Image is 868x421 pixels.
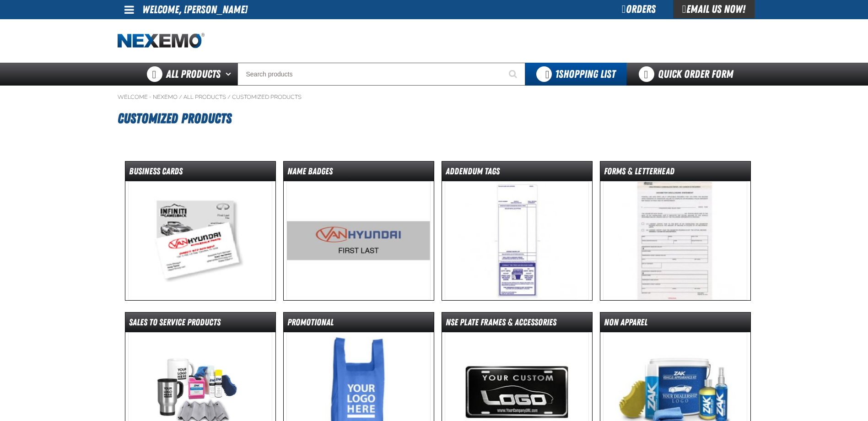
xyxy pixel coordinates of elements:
[118,93,751,101] nav: Breadcrumbs
[442,316,592,332] dt: nse Plate Frames & Accessories
[166,66,221,82] span: All Products
[600,165,750,181] dt: Forms & Letterhead
[118,33,205,49] img: Nexemo logo
[118,93,178,101] a: Welcome - Nexemo
[442,161,593,301] a: Addendum Tags
[502,63,525,86] button: Start Searching
[183,93,226,101] a: All Products
[125,165,275,181] dt: Business Cards
[227,93,231,101] span: /
[525,63,626,86] button: You have 1 Shopping List. Open to view details
[118,33,205,49] a: Home
[445,181,589,300] img: Addendum Tags
[555,68,615,81] span: Shopping List
[603,181,747,300] img: Forms & Letterhead
[286,181,431,300] img: Name Badges
[125,161,276,301] a: Business Cards
[284,165,434,181] dt: Name Badges
[118,106,751,131] h1: Customized Products
[128,181,272,300] img: Business Cards
[222,63,237,86] button: Open All Products pages
[232,93,302,101] a: Customized Products
[600,316,750,332] dt: Non Apparel
[600,161,751,301] a: Forms & Letterhead
[179,93,182,101] span: /
[626,63,750,86] a: Quick Order Form
[284,316,434,332] dt: Promotional
[283,161,434,301] a: Name Badges
[555,68,559,81] strong: 1
[237,63,525,86] input: Search
[442,165,592,181] dt: Addendum Tags
[125,316,275,332] dt: Sales to Service Products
